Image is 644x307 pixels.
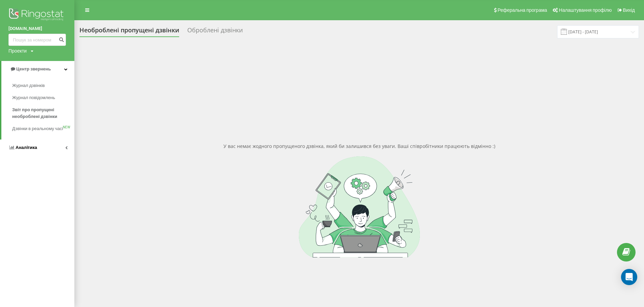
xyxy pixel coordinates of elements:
[12,104,74,123] a: Звіт про пропущені необроблені дзвінки
[12,82,45,89] span: Журнал дзвінків
[623,7,635,13] span: Вихід
[498,7,547,13] span: Реферальна програма
[8,25,66,32] a: [DOMAIN_NAME]
[12,92,74,104] a: Журнал повідомлень
[12,106,71,120] span: Звіт про пропущені необроблені дзвінки
[12,94,55,101] span: Журнал повідомлень
[559,7,612,13] span: Налаштування профілю
[8,7,66,24] img: Ringostat logo
[8,48,27,54] div: Проекти
[16,145,37,150] span: Аналiтика
[12,123,74,135] a: Дзвінки в реальному часіNEW
[621,269,637,285] div: Open Intercom Messenger
[187,27,243,37] div: Оброблені дзвінки
[8,34,66,46] input: Пошук за номером
[12,125,63,132] span: Дзвінки в реальному часі
[1,61,74,77] a: Центр звернень
[12,80,74,92] a: Журнал дзвінків
[16,66,51,71] span: Центр звернень
[79,27,179,37] div: Необроблені пропущені дзвінки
